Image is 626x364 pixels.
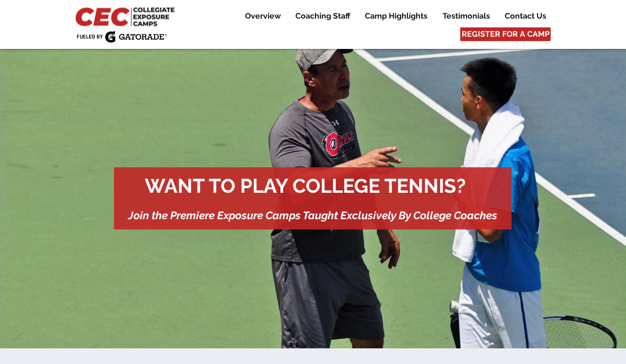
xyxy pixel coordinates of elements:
[435,10,497,22] a: Testimonials
[240,10,286,22] p: Overview
[230,10,553,22] nav: Site
[497,10,553,22] a: Contact Us
[360,10,432,22] p: Camp Highlights
[76,31,167,43] img: Fueled by Gatorade.png
[238,10,288,22] a: Overview
[358,10,435,22] a: Camp Highlights
[128,209,497,222] span: Join the Premiere Exposure Camps Taught Exclusively By College Coaches
[288,10,357,22] a: Coaching Staff
[73,5,179,27] img: CEC Logo Primary_edited.jpg
[462,29,550,40] span: REGISTER FOR A CAMP
[438,10,495,22] p: Testimonials
[500,10,551,22] p: Contact Us
[145,174,466,197] span: WANT TO PLAY COLLEGE TENNIS?
[460,27,551,41] a: REGISTER FOR A CAMP
[291,10,355,22] p: Coaching Staff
